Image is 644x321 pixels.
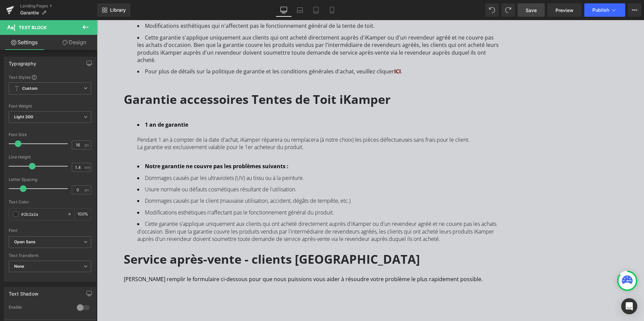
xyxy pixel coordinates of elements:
[297,48,304,55] a: ICI
[9,74,91,80] div: Text Styles
[20,3,97,9] a: Landing Pages
[9,287,38,297] div: Text Shadow
[485,3,499,17] button: Undo
[9,228,91,233] div: Font
[526,7,537,14] span: Save
[308,3,324,17] a: Tablet
[21,210,64,218] input: Color
[547,3,582,17] a: Preview
[621,298,637,314] div: Open Intercom Messenger
[9,104,91,109] div: Font Weight
[501,3,515,17] button: Redo
[9,155,91,159] div: Line Height
[592,7,609,13] span: Publish
[292,3,308,17] a: Laptop
[9,305,70,312] div: Enable
[20,10,39,15] span: Garantie
[9,253,91,258] div: Text Transform
[85,143,90,147] span: px
[9,132,91,137] div: Font Size
[14,114,33,119] b: Light 300
[324,3,340,17] a: Mobile
[19,25,47,30] span: Text Block
[628,3,641,17] button: More
[276,3,292,17] a: Desktop
[85,188,90,192] span: px
[9,200,91,204] div: Text Color
[22,86,38,91] b: Custom
[584,3,625,17] button: Publish
[14,239,36,245] i: Open Sans
[85,165,90,170] span: em
[110,7,126,13] span: Library
[75,208,91,220] div: %
[14,264,24,269] b: None
[555,7,574,14] span: Preview
[9,57,36,66] div: Typography
[50,35,99,50] a: Design
[97,3,130,17] a: New Library
[9,177,91,182] div: Letter Spacing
